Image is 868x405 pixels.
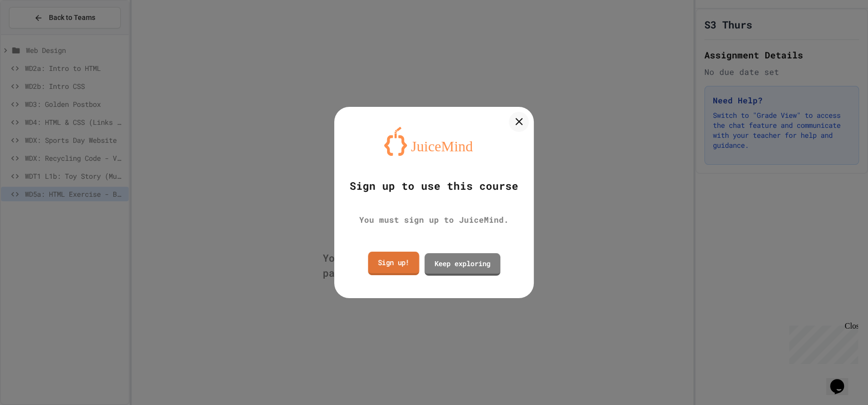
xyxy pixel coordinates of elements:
div: Chat with us now!Close [4,4,69,63]
div: You must sign up to JuiceMind. [359,214,509,226]
div: Sign up to use this course [350,178,518,194]
img: logo-orange.svg [384,127,484,156]
a: Keep exploring [425,253,500,276]
a: Sign up! [368,252,420,275]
